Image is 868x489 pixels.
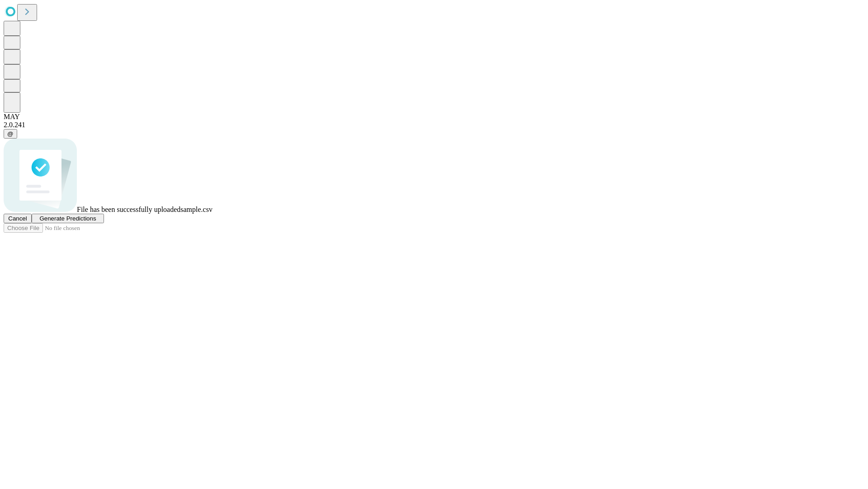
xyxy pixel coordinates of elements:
button: Generate Predictions [32,214,104,223]
div: 2.0.241 [4,121,864,129]
span: Generate Predictions [39,215,96,222]
span: Cancel [8,215,27,222]
button: @ [4,129,17,139]
span: sample.csv [180,206,212,213]
span: @ [7,130,14,137]
span: File has been successfully uploaded [77,206,180,213]
button: Cancel [4,214,32,223]
div: MAY [4,113,864,121]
